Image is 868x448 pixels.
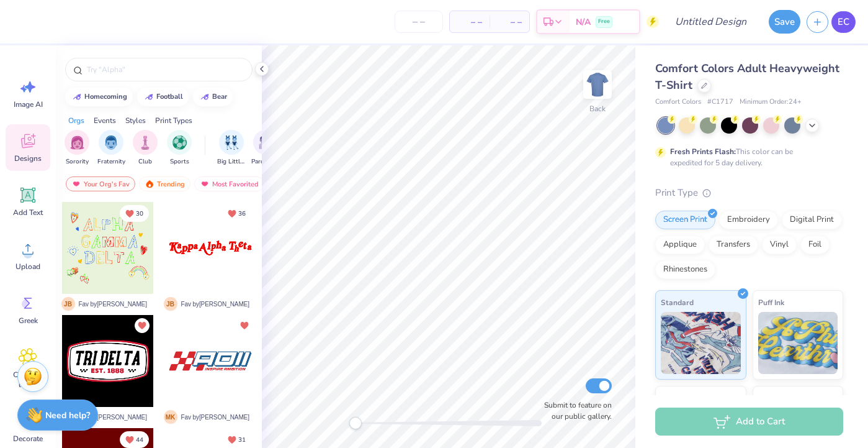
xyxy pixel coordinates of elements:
span: Clipart & logos [7,370,48,390]
div: Trending [139,176,190,191]
img: trending.gif [145,180,154,188]
span: Image AI [14,99,43,109]
span: Comfort Colors [655,97,701,107]
span: – – [457,16,482,29]
img: most_fav.gif [71,180,81,188]
img: most_fav.gif [200,180,210,188]
button: filter button [217,130,246,167]
span: Free [598,17,610,26]
img: Club Image [138,135,152,150]
img: Parent's Weekend Image [259,135,273,150]
div: Your Org's Fav [66,176,135,191]
span: Puff Ink [758,296,784,309]
div: filter for Parent's Weekend [251,130,280,167]
div: filter for Sports [167,130,192,167]
div: Transfers [709,235,758,254]
span: Metallic & Glitter Ink [758,391,831,405]
div: Applique [655,235,705,254]
div: Accessibility label [349,417,362,429]
span: Add Text [13,208,43,217]
img: Sports Image [172,135,187,150]
img: Standard [661,312,741,374]
div: filter for Sorority [65,130,89,167]
div: Vinyl [762,235,797,254]
div: filter for Big Little Reveal [217,130,246,167]
div: Styles [125,115,146,126]
span: Big Little Reveal [217,157,246,167]
span: M K [164,410,177,424]
span: Club [138,157,152,167]
img: Puff Ink [758,312,838,374]
span: Standard [661,296,694,309]
span: Sorority [66,157,89,167]
strong: Fresh Prints Flash: [670,147,736,157]
span: Greek [19,316,38,326]
span: EC [838,15,849,29]
div: Orgs [68,115,84,126]
div: Digital Print [782,211,842,229]
div: Most Favorited [194,176,264,191]
span: Minimum Order: 24 + [740,97,802,107]
span: N/A [576,16,591,29]
strong: Need help? [45,409,90,421]
span: J B [164,297,177,311]
div: Events [94,115,116,126]
button: filter button [167,130,192,167]
img: trend_line.gif [72,93,82,101]
input: – – [395,11,443,33]
button: filter button [97,130,125,167]
button: Save [769,10,800,34]
div: Embroidery [719,211,778,229]
input: Untitled Design [665,9,756,34]
span: Fav by [PERSON_NAME] [181,299,249,309]
span: J B [61,297,75,311]
button: homecoming [65,88,133,106]
button: filter button [251,130,280,167]
span: – – [497,16,522,29]
span: Sports [170,157,189,167]
div: Print Types [155,115,192,126]
button: filter button [133,130,158,167]
div: This color can be expedited for 5 day delivery. [670,146,823,168]
div: homecoming [84,93,127,100]
label: Submit to feature on our public gallery. [537,400,612,422]
span: Fav by [PERSON_NAME] [79,413,147,422]
span: Parent's Weekend [251,157,280,167]
div: bear [212,93,227,100]
span: # C1717 [707,97,733,107]
span: Designs [14,153,42,163]
div: Rhinestones [655,260,715,279]
img: Back [585,72,610,97]
button: bear [193,88,233,106]
div: Screen Print [655,211,715,229]
span: Fav by [PERSON_NAME] [181,413,249,422]
div: football [156,93,183,100]
button: football [137,88,189,106]
button: filter button [65,130,89,167]
img: Fraternity Image [104,135,118,150]
a: EC [831,11,856,33]
span: Comfort Colors Adult Heavyweight T-Shirt [655,61,839,93]
span: Fav by [PERSON_NAME] [79,299,147,309]
div: Print Type [655,186,843,200]
div: filter for Fraternity [97,130,125,167]
span: Upload [16,262,40,272]
div: filter for Club [133,130,158,167]
img: trend_line.gif [144,93,154,101]
img: Big Little Reveal Image [225,135,238,150]
img: Sorority Image [70,135,84,150]
div: Foil [800,235,830,254]
img: trend_line.gif [200,93,210,101]
span: Decorate [13,434,43,444]
div: Back [589,103,606,114]
span: Neon Ink [661,391,691,405]
span: Fraternity [97,157,125,167]
input: Try "Alpha" [86,63,244,76]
